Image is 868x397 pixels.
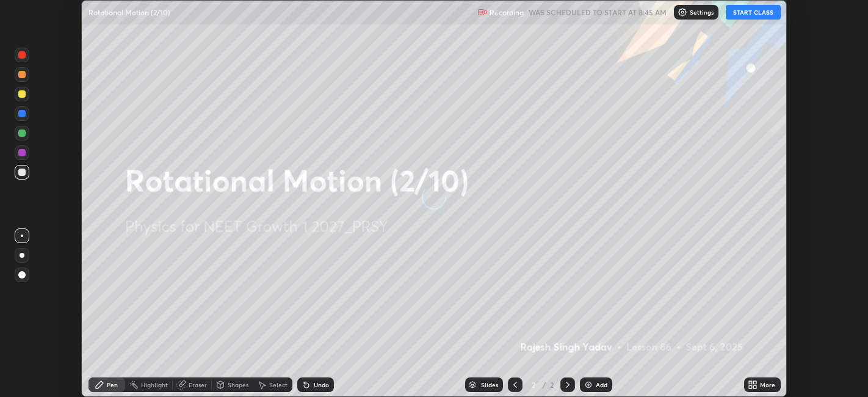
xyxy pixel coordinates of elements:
[141,382,168,388] div: Highlight
[690,9,714,15] p: Settings
[542,381,546,388] div: /
[490,8,524,17] p: Recording
[481,382,498,388] div: Slides
[228,382,248,388] div: Shapes
[107,382,118,388] div: Pen
[760,382,775,388] div: More
[584,380,593,390] img: add-slide-button
[269,382,288,388] div: Select
[477,7,487,17] img: recording.375f2c34.svg
[89,7,170,17] p: Rotational Motion (2/10)
[596,382,607,388] div: Add
[529,7,667,18] h5: WAS SCHEDULED TO START AT 8:45 AM
[527,381,540,388] div: 2
[726,5,781,20] button: START CLASS
[548,379,555,390] div: 2
[678,7,687,17] img: class-settings-icons
[314,382,329,388] div: Undo
[189,382,207,388] div: Eraser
